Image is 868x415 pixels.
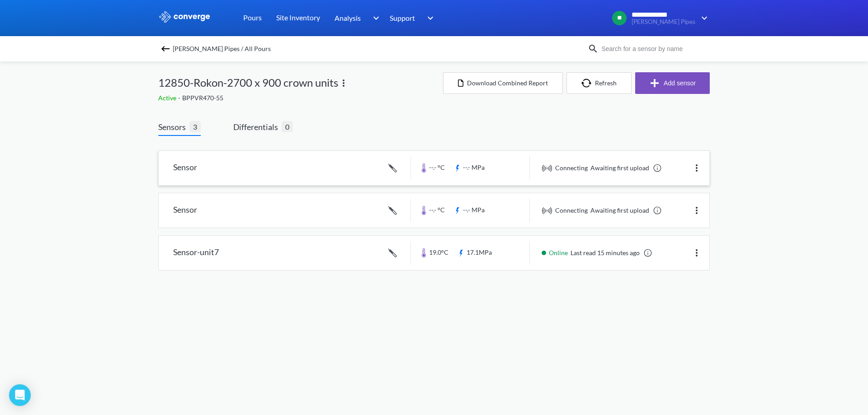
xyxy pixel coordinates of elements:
img: downArrow.svg [695,13,710,23]
img: more.svg [691,247,702,258]
img: more.svg [691,205,702,216]
img: icon-search.svg [588,43,599,54]
span: 0 [282,121,293,132]
span: Sensors [158,121,189,133]
img: icon-file.svg [458,79,463,87]
button: Download Combined Report [443,72,563,94]
span: Differentials [233,121,282,133]
span: 12850-Rokon-2700 x 900 crown units [158,74,338,91]
span: 3 [189,121,201,132]
input: Search for a sensor by name [599,44,708,54]
img: icon-refresh.svg [581,79,595,88]
img: more.svg [691,163,702,173]
span: - [178,94,182,102]
img: logo_ewhite.svg [158,11,211,23]
img: downArrow.svg [421,13,436,23]
div: BPPVR470-55 [158,93,443,103]
span: Active [158,94,178,102]
img: icon-plus.svg [649,78,664,89]
span: Analysis [335,12,361,23]
div: Open Intercom Messenger [9,384,31,406]
span: [PERSON_NAME] Pipes [632,19,695,25]
button: Add sensor [635,72,710,94]
span: [PERSON_NAME] Pipes / All Pours [173,42,271,55]
img: more.svg [338,78,349,89]
img: downArrow.svg [367,13,382,23]
img: backspace.svg [160,43,171,54]
button: Refresh [566,72,632,94]
span: Support [390,12,415,23]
